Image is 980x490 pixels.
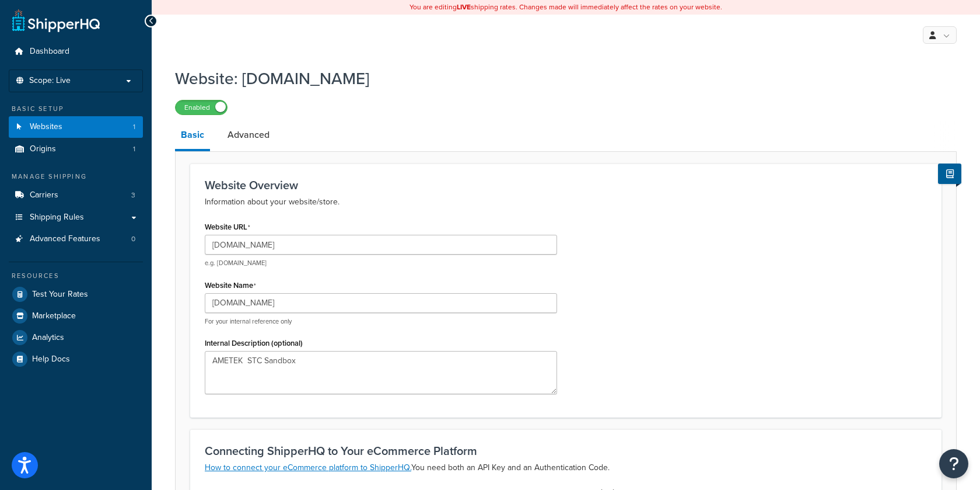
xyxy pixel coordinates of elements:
textarea: AMETEK STC Sandbox [205,351,557,394]
label: Internal Description (optional) [205,339,303,347]
span: Origins [30,144,56,154]
li: Websites [9,116,143,138]
a: Test Your Rates [9,284,143,305]
p: Information about your website/store. [205,195,927,209]
span: 0 [131,234,135,244]
span: Websites [30,122,62,132]
h3: Connecting ShipperHQ to Your eCommerce Platform [205,444,927,457]
span: Analytics [32,333,64,343]
li: Carriers [9,185,143,206]
p: For your internal reference only [205,317,557,326]
span: 1 [133,122,135,132]
p: You need both an API Key and an Authentication Code. [205,461,927,475]
span: 1 [133,144,135,154]
span: Marketplace [32,311,76,321]
span: Carriers [30,190,58,200]
span: Advanced Features [30,234,100,244]
a: Help Docs [9,349,143,370]
h3: Website Overview [205,179,927,192]
span: Test Your Rates [32,290,88,300]
button: Show Help Docs [938,164,961,184]
span: Shipping Rules [30,213,84,223]
a: Origins1 [9,138,143,160]
div: Manage Shipping [9,172,143,182]
span: Scope: Live [29,76,71,86]
b: LIVE [457,2,471,12]
div: Resources [9,271,143,281]
a: Analytics [9,327,143,348]
p: e.g. [DOMAIN_NAME] [205,259,557,267]
label: Website Name [205,281,256,290]
a: Advanced [222,121,275,149]
a: Advanced Features0 [9,228,143,250]
a: Carriers3 [9,185,143,206]
span: 3 [131,190,135,200]
span: Help Docs [32,355,70,364]
a: Websites1 [9,116,143,138]
a: Shipping Rules [9,207,143,228]
a: How to connect your eCommerce platform to ShipperHQ. [205,461,411,474]
h1: Website: [DOMAIN_NAME] [175,67,942,90]
a: Marketplace [9,305,143,326]
label: Enabled [176,100,227,114]
a: Basic [175,121,210,151]
li: Origins [9,138,143,160]
li: Advanced Features [9,228,143,250]
a: Dashboard [9,41,143,62]
div: Basic Setup [9,104,143,114]
label: Website URL [205,223,250,232]
span: Dashboard [30,47,69,57]
button: Open Resource Center [939,449,968,478]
